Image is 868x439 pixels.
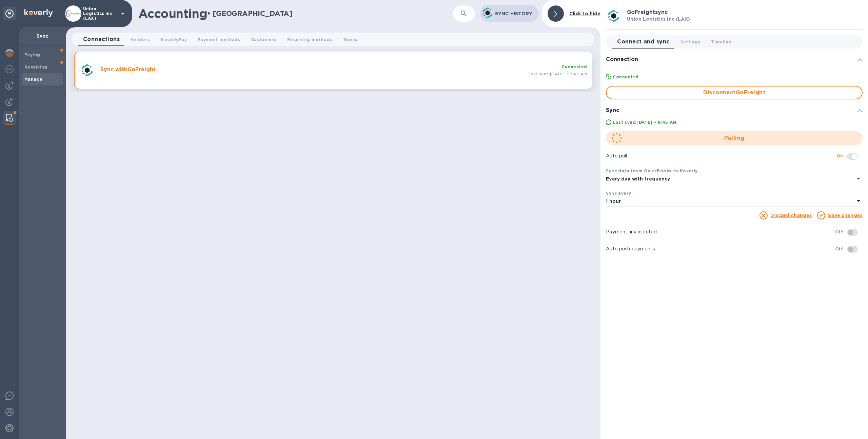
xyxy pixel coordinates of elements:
h1: Accounting [138,6,207,21]
b: 1 hour [606,198,621,204]
b: Receiving [24,64,47,70]
b: Sync data from QuickBooks to Koverly [606,168,697,173]
b: Sync with GoFreight [100,66,156,73]
p: Sync History [495,10,533,17]
p: Union Logistics Inc (LAX) [83,6,117,21]
b: Off [835,246,843,251]
p: Auto push payments [606,245,835,252]
span: Timeline [711,38,731,45]
b: Union Logistics Inc (LAX) [627,16,690,22]
span: Connections [83,35,120,44]
a: Save changes [828,213,863,218]
img: Foreign exchange [5,65,14,73]
div: Connection [606,54,863,65]
b: Manage [24,77,42,82]
span: Receiving methods [287,36,332,43]
b: On [836,153,843,158]
b: Off [835,229,843,234]
span: Customers [251,36,276,43]
b: Click to hide [569,11,601,16]
b: Paying [24,52,40,57]
b: GoFreight sync [627,9,668,15]
span: Connect and sync [617,37,669,46]
h3: Connection [606,56,638,63]
span: Vendors [131,36,150,43]
span: KoverlyPay [161,36,186,43]
div: Sync [606,105,863,116]
b: Last sync: [DATE] • 8:45 AM [613,120,676,125]
a: Discard changes [770,213,812,218]
span: Disconnect GoFreight [612,89,856,97]
b: Sync every [606,191,631,196]
img: Logo [24,9,53,17]
p: Payment link injected [606,228,835,235]
h2: • [GEOGRAPHIC_DATA] [207,9,293,18]
span: Terms [343,36,358,43]
h3: Sync [606,107,619,114]
b: Connected [561,64,587,69]
div: Unpin categories [3,7,16,20]
span: Payment methods [198,36,240,43]
button: DisconnectGoFreight [606,86,863,99]
b: Every day with frequency [606,176,670,182]
span: Last sync: [DATE] • 8:45 AM [528,71,587,76]
b: Connected [613,74,638,79]
span: Settings [680,38,701,45]
p: Sync [24,33,60,39]
p: Auto pull [606,152,836,159]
